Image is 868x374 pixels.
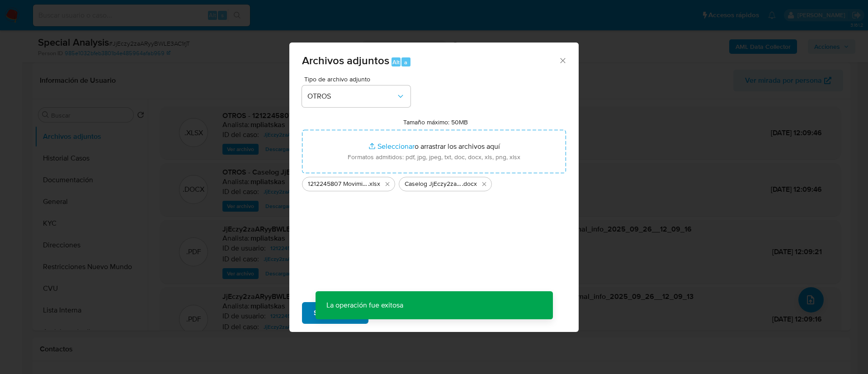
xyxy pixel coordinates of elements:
button: Eliminar 1212245807 Movimientos.xlsx [382,179,393,189]
button: Cerrar [558,56,566,64]
span: Caselog JjEczy2zaARyyBWLE3AC1rjT_2025_09_19_14_15_54 [405,180,462,189]
ul: Archivos seleccionados [302,173,566,191]
button: OTROS [302,85,410,107]
label: Tamaño máximo: 50MB [403,118,468,126]
button: Subir archivo [302,302,368,324]
span: OTROS [307,92,396,101]
span: 1212245807 Movimientos [308,180,368,189]
span: .docx [462,180,477,189]
span: Tipo de archivo adjunto [304,76,413,82]
span: Archivos adjuntos [302,52,389,68]
p: La operación fue exitosa [316,291,414,319]
span: .xlsx [368,180,380,189]
span: a [404,58,407,66]
span: Cancelar [384,303,413,323]
button: Eliminar Caselog JjEczy2zaARyyBWLE3AC1rjT_2025_09_19_14_15_54.docx [479,179,490,189]
span: Subir archivo [314,303,357,323]
span: Alt [392,58,400,66]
